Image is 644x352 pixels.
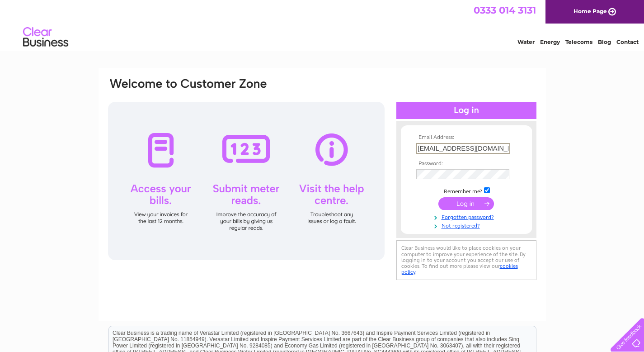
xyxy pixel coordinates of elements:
th: Password: [414,161,519,167]
a: Blog [598,38,611,45]
div: Clear Business would like to place cookies on your computer to improve your experience of the sit... [396,240,536,280]
a: Energy [540,38,560,45]
a: Water [517,38,535,45]
a: 0333 014 3131 [474,5,536,16]
div: Clear Business is a trading name of Verastar Limited (registered in [GEOGRAPHIC_DATA] No. 3667643... [109,5,536,44]
th: Email Address: [414,134,519,141]
a: Forgotten password? [416,212,519,221]
a: Telecoms [565,38,592,45]
a: Not registered? [416,221,519,229]
img: logo.png [23,24,69,51]
td: Remember me? [414,186,519,195]
input: Submit [438,197,494,210]
a: cookies policy [401,263,518,275]
a: Contact [616,38,639,45]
